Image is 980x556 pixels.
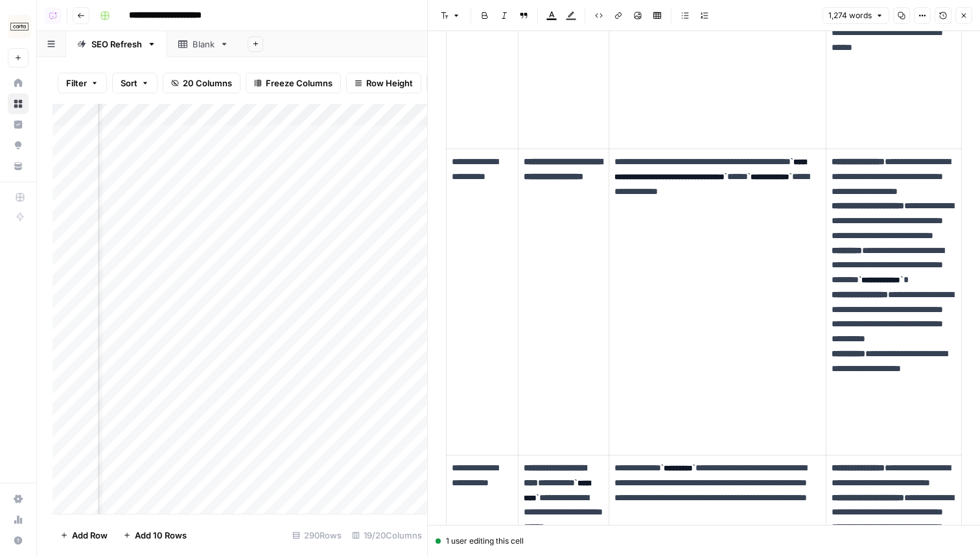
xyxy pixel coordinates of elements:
[8,530,29,551] button: Help + Support
[8,509,29,530] a: Usage
[8,10,29,43] button: Workspace: Carta
[8,93,29,114] a: Browse
[72,529,108,542] span: Add Row
[8,135,29,156] a: Opportunities
[66,77,87,90] span: Filter
[8,156,29,176] a: Your Data
[8,15,31,38] img: Carta Logo
[346,73,421,93] button: Row Height
[167,31,240,57] a: Blank
[436,535,972,547] div: 1 user editing this cell
[52,525,115,546] button: Add Row
[8,114,29,135] a: Insights
[347,525,427,546] div: 19/20 Columns
[112,73,157,93] button: Sort
[91,38,142,51] div: SEO Refresh
[115,525,194,546] button: Add 10 Rows
[366,77,413,90] span: Row Height
[58,73,107,93] button: Filter
[183,77,232,90] span: 20 Columns
[8,489,29,509] a: Settings
[246,73,341,93] button: Freeze Columns
[66,31,167,57] a: SEO Refresh
[287,525,347,546] div: 290 Rows
[8,73,29,93] a: Home
[121,77,137,90] span: Sort
[192,38,215,51] div: Blank
[828,10,872,21] span: 1,274 words
[135,529,187,542] span: Add 10 Rows
[163,73,240,93] button: 20 Columns
[266,77,332,90] span: Freeze Columns
[822,7,889,24] button: 1,274 words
